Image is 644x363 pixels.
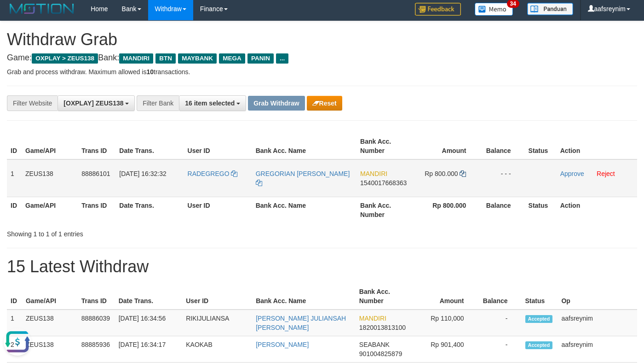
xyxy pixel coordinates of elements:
[360,179,407,187] span: Copy 1540017668363 to clipboard
[184,133,252,159] th: User ID
[256,341,309,348] a: [PERSON_NAME]
[78,310,115,336] td: 88886039
[7,159,22,197] td: 1
[247,53,274,64] span: PANIN
[480,197,524,223] th: Balance
[256,170,350,187] a: GREGORIAN [PERSON_NAME]
[276,53,288,64] span: ...
[525,133,557,159] th: Status
[22,197,78,223] th: Game/API
[22,336,78,363] td: ZEUS138
[597,170,615,177] a: Reject
[219,53,245,64] span: MEGA
[137,95,179,111] div: Filter Bank
[558,336,637,363] td: aafsreynim
[182,310,252,336] td: RIKIJULIANSA
[356,197,413,223] th: Bank Acc. Number
[413,197,480,223] th: Rp 800.000
[480,133,524,159] th: Balance
[182,336,252,363] td: KAOKAB
[7,67,637,76] p: Grab and process withdraw. Maximum allowed is transactions.
[522,283,558,310] th: Status
[22,133,78,159] th: Game/API
[115,336,183,363] td: [DATE] 16:34:17
[360,170,387,177] span: MANDIRI
[188,170,230,177] span: RADEGREGO
[356,133,413,159] th: Bank Acc. Number
[178,53,217,64] span: MAYBANK
[7,197,22,223] th: ID
[480,159,524,197] td: - - -
[248,96,305,111] button: Grab Withdraw
[7,258,637,276] h1: 15 Latest Withdraw
[119,170,166,177] span: [DATE] 16:32:32
[155,53,176,64] span: BTN
[252,283,356,310] th: Bank Acc. Name
[115,133,184,159] th: Date Trans.
[412,310,478,336] td: Rp 110,000
[188,170,238,177] a: RADEGREGO
[7,283,22,310] th: ID
[359,350,402,357] span: Copy 901004825879 to clipboard
[7,53,637,63] h4: Game: Bank:
[63,100,123,107] span: [OXPLAY] ZEUS138
[557,197,637,223] th: Action
[78,197,115,223] th: Trans ID
[78,133,115,159] th: Trans ID
[252,133,356,159] th: Bank Acc. Name
[7,226,261,239] div: Showing 1 to 1 of 1 entries
[478,283,522,310] th: Balance
[179,95,246,111] button: 16 item selected
[359,315,386,322] span: MANDIRI
[7,2,77,16] img: MOTION_logo.png
[184,197,252,223] th: User ID
[7,30,637,49] h1: Withdraw Grab
[185,100,235,107] span: 16 item selected
[252,197,356,223] th: Bank Acc. Name
[558,310,637,336] td: aafsreynim
[81,170,110,177] span: 88886101
[478,336,522,363] td: -
[413,133,480,159] th: Amount
[22,310,78,336] td: ZEUS138
[475,3,513,16] img: Button%20Memo.svg
[525,341,553,349] span: Accepted
[146,68,154,76] strong: 10
[7,95,57,111] div: Filter Website
[412,283,478,310] th: Amount
[115,310,183,336] td: [DATE] 16:34:56
[78,336,115,363] td: 88885936
[527,3,573,15] img: panduan.png
[182,283,252,310] th: User ID
[22,283,78,310] th: Game/API
[307,96,342,111] button: Reset
[557,133,637,159] th: Action
[115,197,184,223] th: Date Trans.
[478,310,522,336] td: -
[415,3,461,16] img: Feedback.jpg
[78,283,115,310] th: Trans ID
[460,170,466,177] a: Copy 800000 to clipboard
[7,310,22,336] td: 1
[4,4,31,31] button: Open LiveChat chat widget
[356,283,412,310] th: Bank Acc. Number
[57,95,135,111] button: [OXPLAY] ZEUS138
[525,197,557,223] th: Status
[412,336,478,363] td: Rp 901,400
[256,315,346,331] a: [PERSON_NAME] JULIANSAH [PERSON_NAME]
[359,324,406,331] span: Copy 1820013813100 to clipboard
[525,315,553,323] span: Accepted
[558,283,637,310] th: Op
[7,133,22,159] th: ID
[425,170,458,177] span: Rp 800.000
[22,159,78,197] td: ZEUS138
[359,341,390,348] span: SEABANK
[560,170,584,177] a: Approve
[32,53,98,64] span: OXPLAY > ZEUS138
[119,53,153,64] span: MANDIRI
[115,283,183,310] th: Date Trans.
